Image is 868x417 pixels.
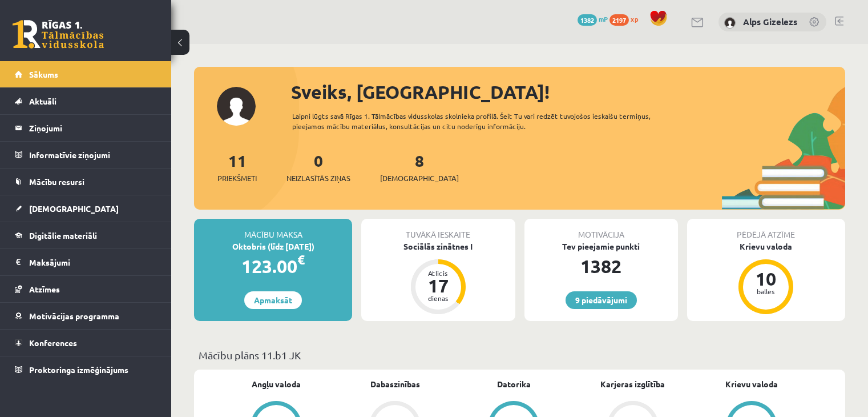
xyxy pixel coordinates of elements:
a: Proktoringa izmēģinājums [15,356,157,383]
span: Priekšmeti [217,173,257,184]
a: Krievu valoda 10 balles [687,240,845,316]
div: Pēdējā atzīme [687,219,845,240]
a: Karjeras izglītība [600,378,665,390]
a: 11Priekšmeti [217,150,257,184]
span: 1382 [578,14,597,26]
span: Neizlasītās ziņas [286,173,350,184]
a: Apmaksāt [244,291,302,309]
a: Krievu valoda [725,378,778,390]
span: xp [631,14,638,23]
span: Konferences [29,338,77,348]
a: Konferences [15,330,157,356]
div: Atlicis [421,270,455,276]
legend: Informatīvie ziņojumi [29,142,157,168]
div: 123.00 [194,252,352,280]
a: Alps Gizelezs [743,16,797,27]
div: Tev pieejamie punkti [524,240,678,252]
img: Alps Gizelezs [724,17,736,29]
a: Datorika [497,378,531,390]
div: Krievu valoda [687,240,845,252]
div: 17 [421,276,455,295]
a: 9 piedāvājumi [566,291,637,309]
div: Sociālās zinātnes I [361,240,515,252]
span: mP [599,14,608,23]
a: Mācību resursi [15,169,157,195]
span: Sākums [29,69,58,79]
div: Mācību maksa [194,219,352,240]
span: Proktoringa izmēģinājums [29,364,128,375]
a: 1382 mP [578,14,608,23]
a: Aktuāli [15,88,157,114]
p: Mācību plāns 11.b1 JK [199,347,841,363]
span: 2197 [609,14,629,26]
a: Dabaszinības [370,378,420,390]
div: 1382 [524,252,678,280]
legend: Maksājumi [29,249,157,275]
span: Atzīmes [29,284,60,294]
a: 8[DEMOGRAPHIC_DATA] [380,150,459,184]
a: Sākums [15,61,157,87]
span: [DEMOGRAPHIC_DATA] [380,173,459,184]
a: Digitālie materiāli [15,222,157,248]
div: Laipni lūgts savā Rīgas 1. Tālmācības vidusskolas skolnieka profilā. Šeit Tu vari redzēt tuvojošo... [292,111,683,131]
span: Digitālie materiāli [29,230,97,240]
div: 10 [749,270,783,288]
span: € [297,251,305,268]
a: Sociālās zinātnes I Atlicis 17 dienas [361,240,515,316]
div: Motivācija [524,219,678,240]
a: Informatīvie ziņojumi [15,142,157,168]
a: Motivācijas programma [15,303,157,329]
a: 0Neizlasītās ziņas [286,150,350,184]
span: Aktuāli [29,96,56,106]
div: Sveiks, [GEOGRAPHIC_DATA]! [291,78,845,106]
a: Angļu valoda [252,378,301,390]
div: dienas [421,295,455,302]
a: Ziņojumi [15,115,157,141]
span: [DEMOGRAPHIC_DATA] [29,203,119,214]
div: balles [749,288,783,295]
span: Mācību resursi [29,177,84,187]
a: Atzīmes [15,276,157,302]
a: Maksājumi [15,249,157,275]
a: Rīgas 1. Tālmācības vidusskola [13,20,104,49]
span: Motivācijas programma [29,311,119,321]
a: 2197 xp [609,14,644,23]
div: Oktobris (līdz [DATE]) [194,240,352,252]
a: [DEMOGRAPHIC_DATA] [15,195,157,222]
div: Tuvākā ieskaite [361,219,515,240]
legend: Ziņojumi [29,115,157,141]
